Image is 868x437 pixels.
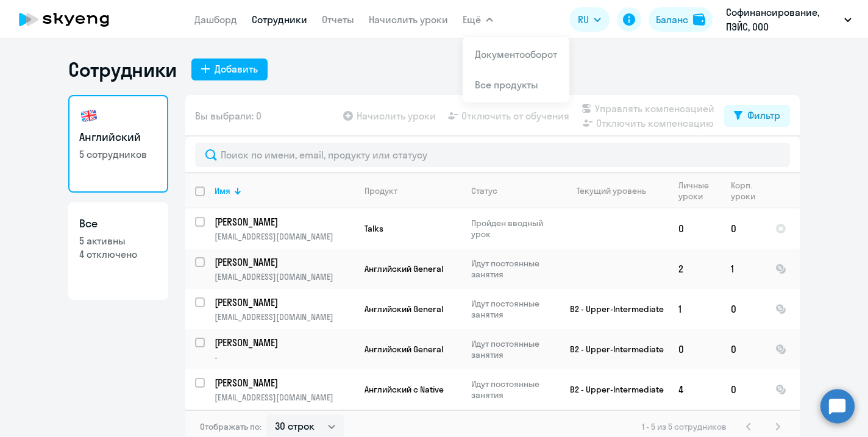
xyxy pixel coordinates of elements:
[669,369,721,410] td: 4
[471,338,555,360] p: Идут постоянные занятия
[365,263,443,274] span: Английский General
[369,13,448,26] a: Начислить уроки
[215,231,354,242] p: [EMAIL_ADDRESS][DOMAIN_NAME]
[669,329,721,369] td: 0
[721,249,766,289] td: 1
[215,296,354,309] a: [PERSON_NAME]
[669,249,721,289] td: 2
[200,421,261,432] span: Отображать по:
[191,59,268,80] button: Добавить
[79,129,157,145] h3: Английский
[721,329,766,369] td: 0
[471,298,555,320] p: Идут постоянные занятия
[215,336,352,349] p: [PERSON_NAME]
[475,79,538,91] a: Все продукты
[721,369,766,410] td: 0
[79,106,99,126] img: english
[252,13,307,26] a: Сотрудники
[731,180,765,202] div: Корп. уроки
[68,95,168,193] a: Английский5 сотрудников
[79,216,157,232] h3: Все
[79,147,157,161] p: 5 сотрудников
[463,7,493,32] button: Ещё
[678,180,720,202] div: Личные уроки
[678,180,710,202] div: Личные уроки
[365,185,397,196] div: Продукт
[215,255,352,269] p: [PERSON_NAME]
[578,12,589,27] span: RU
[471,185,497,196] div: Статус
[475,48,557,60] a: Документооборот
[68,57,177,82] h1: Сотрудники
[720,5,858,34] button: Софинансирование, ПЭЙС, ООО
[215,62,258,76] div: Добавить
[565,185,668,196] div: Текущий уровень
[215,185,230,196] div: Имя
[471,185,555,196] div: Статус
[215,296,352,309] p: [PERSON_NAME]
[724,105,790,127] button: Фильтр
[471,378,555,400] p: Идут постоянные занятия
[79,234,157,247] p: 5 активны
[215,311,354,322] p: [EMAIL_ADDRESS][DOMAIN_NAME]
[215,376,354,389] a: [PERSON_NAME]
[726,5,839,34] p: Софинансирование, ПЭЙС, ООО
[365,223,383,234] span: Talks
[693,13,705,26] img: balance
[215,392,354,403] p: [EMAIL_ADDRESS][DOMAIN_NAME]
[721,289,766,329] td: 0
[215,336,354,349] a: [PERSON_NAME]
[731,180,755,202] div: Корп. уроки
[215,352,354,363] p: -
[79,247,157,261] p: 4 отключено
[215,215,354,229] a: [PERSON_NAME]
[215,271,354,282] p: [EMAIL_ADDRESS][DOMAIN_NAME]
[669,208,721,249] td: 0
[555,289,669,329] td: B2 - Upper-Intermediate
[555,369,669,410] td: B2 - Upper-Intermediate
[642,421,727,432] span: 1 - 5 из 5 сотрудников
[463,12,481,27] span: Ещё
[215,255,354,269] a: [PERSON_NAME]
[365,384,444,395] span: Английский с Native
[555,329,669,369] td: B2 - Upper-Intermediate
[577,185,646,196] div: Текущий уровень
[569,7,610,32] button: RU
[68,202,168,300] a: Все5 активны4 отключено
[649,7,713,32] button: Балансbalance
[471,258,555,280] p: Идут постоянные занятия
[365,185,461,196] div: Продукт
[215,185,354,196] div: Имя
[365,304,443,314] span: Английский General
[195,143,790,167] input: Поиск по имени, email, продукту или статусу
[195,108,261,123] span: Вы выбрали: 0
[656,12,688,27] div: Баланс
[215,215,352,229] p: [PERSON_NAME]
[322,13,354,26] a: Отчеты
[215,376,352,389] p: [PERSON_NAME]
[669,289,721,329] td: 1
[365,344,443,355] span: Английский General
[747,108,780,123] div: Фильтр
[721,208,766,249] td: 0
[194,13,237,26] a: Дашборд
[471,218,555,240] p: Пройден вводный урок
